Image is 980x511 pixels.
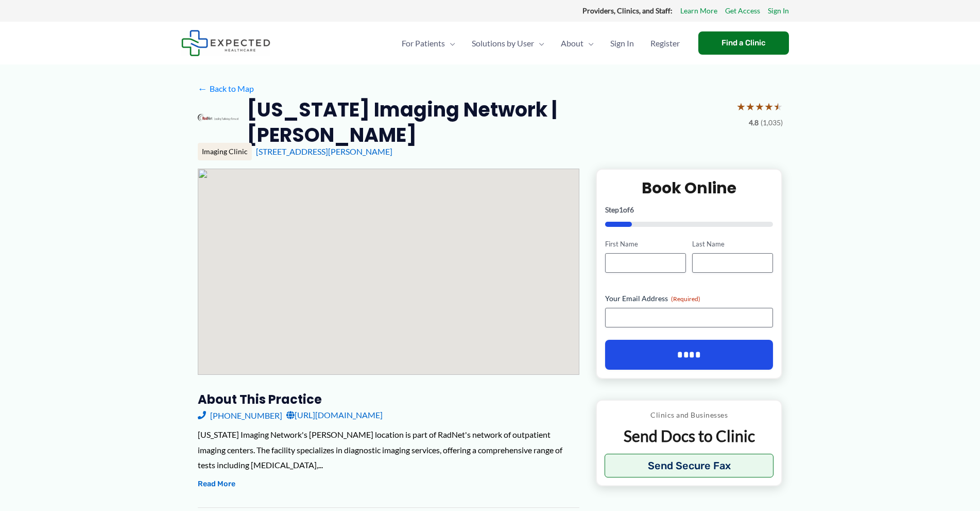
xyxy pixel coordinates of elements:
span: About [561,25,583,61]
a: Register [642,25,688,61]
label: First Name [605,239,686,249]
span: Menu Toggle [534,25,544,61]
span: Menu Toggle [583,25,594,61]
button: Send Secure Fax [605,454,774,477]
span: ★ [736,97,746,116]
span: (1,035) [761,116,783,129]
nav: Primary Site Navigation [393,25,688,61]
a: For PatientsMenu Toggle [393,25,463,61]
a: [PHONE_NUMBER] [198,407,282,423]
button: Read More [198,478,235,490]
p: Step of [605,206,773,213]
span: Menu Toggle [445,25,455,61]
div: [US_STATE] Imaging Network's [PERSON_NAME] location is part of RadNet's network of outpatient ima... [198,427,579,473]
div: Imaging Clinic [198,143,252,160]
a: [STREET_ADDRESS][PERSON_NAME] [256,146,392,156]
span: ★ [764,97,773,116]
span: For Patients [402,25,445,61]
span: Sign In [610,25,634,61]
span: (Required) [671,295,700,303]
a: Sign In [602,25,642,61]
span: Solutions by User [472,25,534,61]
img: Expected Healthcare Logo - side, dark font, small [181,30,270,56]
h2: [US_STATE] Imaging Network | [PERSON_NAME] [247,97,728,148]
h3: About this practice [198,391,579,407]
span: ← [198,84,208,93]
label: Last Name [692,239,773,249]
label: Your Email Address [605,293,773,304]
a: [URL][DOMAIN_NAME] [286,407,383,423]
span: Register [650,25,680,61]
a: Sign In [768,4,789,18]
span: ★ [746,97,755,116]
a: AboutMenu Toggle [553,25,602,61]
a: Solutions by UserMenu Toggle [463,25,553,61]
p: Clinics and Businesses [605,408,774,422]
a: Get Access [725,4,760,18]
span: 1 [619,205,623,214]
span: ★ [773,97,783,116]
span: 6 [630,205,634,214]
a: ←Back to Map [198,81,254,96]
strong: Providers, Clinics, and Staff: [582,6,673,15]
span: ★ [755,97,764,116]
a: Find a Clinic [698,31,789,55]
span: 4.8 [749,116,759,129]
h2: Book Online [605,178,773,198]
p: Send Docs to Clinic [605,426,774,446]
a: Learn More [680,4,717,18]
